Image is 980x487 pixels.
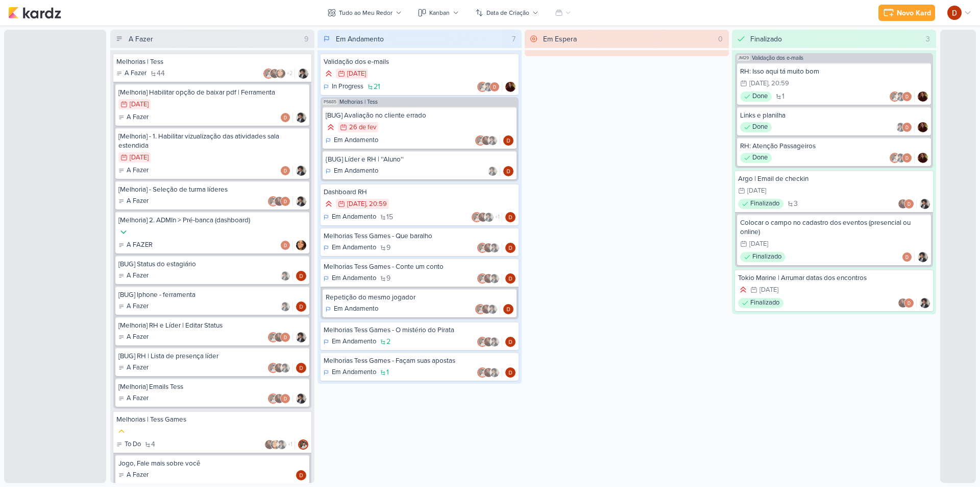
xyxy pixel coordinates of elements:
[489,243,500,253] img: Pedro Luahn Simões
[298,68,308,79] img: Pedro Luahn Simões
[902,153,912,163] img: Davi Elias Teixeira
[505,337,516,347] div: Responsável: Davi Elias Teixeira
[740,122,772,132] div: Done
[487,135,498,146] img: Pedro Luahn Simões
[740,142,928,151] div: RH: Atenção Passageiros
[738,273,930,283] div: Tokio Marine | Arrumar datas dos encontros
[280,271,290,281] img: Pedro Luahn Simões
[918,91,928,102] div: Responsável: Jaqueline Molina
[127,271,149,281] p: A Fazer
[264,439,295,450] div: Colaboradores: Jaqueline Molina, Karen Duarte, Pedro Luahn Simões, Davi Elias Teixeira
[918,91,928,102] img: Jaqueline Molina
[127,166,149,176] p: A Fazer
[263,68,295,79] div: Colaboradores: Cezar Giusti, Jaqueline Molina, Karen Duarte, Pedro Luahn Simões, Davi Elias Teixeira
[280,240,293,250] div: Colaboradores: Davi Elias Teixeira
[296,112,306,123] img: Pedro Luahn Simões
[366,201,387,207] div: , 20:59
[264,439,275,450] img: Jaqueline Molina
[904,298,914,308] img: Davi Elias Teixeira
[740,153,772,163] div: Done
[503,166,513,176] img: Davi Elias Teixeira
[752,252,781,262] p: Finalizado
[947,6,962,20] img: Davi Elias Teixeira
[296,393,306,404] div: Responsável: Pedro Luahn Simões
[127,240,153,250] p: A FAZER
[505,212,516,222] div: Responsável: Davi Elias Teixeira
[116,57,308,66] div: Melhorias | Tess
[280,393,290,404] img: Davi Elias Teixeira
[505,82,516,92] img: Jaqueline Molina
[483,82,494,92] img: Pedro Luahn Simões
[896,153,906,163] img: Pedro Luahn Simões
[268,332,278,342] img: Cezar Giusti
[902,252,912,262] img: Davi Elias Teixeira
[738,285,748,295] div: Prioridade Alta
[269,68,280,79] img: Jaqueline Molina
[118,216,306,225] div: [Melhoria] 2. ADMIn > Pré-banca (dashboard)
[494,213,500,221] span: +1
[326,155,513,164] div: {BUG] Líder e RH | ''Aluno''
[280,363,290,373] img: Pedro Luahn Simões
[477,82,502,92] div: Colaboradores: Cezar Giusti, Pedro Luahn Simões, Davi Elias Teixeira
[489,82,500,92] img: Davi Elias Teixeira
[334,166,378,176] p: Em Andamento
[296,196,306,206] img: Pedro Luahn Simões
[125,439,141,450] p: To Do
[296,240,306,250] img: Karen Duarte
[489,273,500,284] img: Pedro Luahn Simões
[118,302,149,312] div: A Fazer
[280,112,290,123] img: Davi Elias Teixeira
[326,166,378,176] div: Em Andamento
[738,199,783,209] div: Finalizado
[750,34,782,44] div: Finalizado
[300,34,312,44] div: 9
[918,153,928,163] img: Jaqueline Molina
[750,199,779,209] p: Finalizado
[268,332,293,342] div: Colaboradores: Cezar Giusti, Jaqueline Molina, Davi Elias Teixeira
[326,304,378,314] div: Em Andamento
[298,439,308,450] div: Responsável: Cezar Giusti
[268,196,293,206] div: Colaboradores: Cezar Giusti, Jaqueline Molina, Davi Elias Teixeira
[296,166,306,176] div: Responsável: Pedro Luahn Simões
[334,304,378,314] p: Em Andamento
[477,337,502,347] div: Colaboradores: Cezar Giusti, Jaqueline Molina, Pedro Luahn Simões
[324,188,516,197] div: Dashboard RH
[287,440,292,449] span: +1
[118,470,149,480] div: A Fazer
[286,69,292,78] span: +2
[902,122,912,132] img: Davi Elias Teixeira
[127,470,149,480] p: A Fazer
[347,201,366,207] div: [DATE]
[543,34,577,44] div: Em Espera
[324,243,376,253] div: Em Andamento
[324,367,376,378] div: Em Andamento
[503,166,513,176] div: Responsável: Davi Elias Teixeira
[130,101,149,108] div: [DATE]
[508,34,520,44] div: 7
[116,426,127,436] div: Prioridade Média
[296,271,306,281] div: Responsável: Davi Elias Teixeira
[918,252,928,262] img: Pedro Luahn Simões
[296,470,306,480] img: Davi Elias Teixeira
[326,111,513,120] div: [BUG] Avaliação no cliente errado
[503,304,513,314] img: Davi Elias Teixeira
[334,135,378,146] p: Em Andamento
[898,298,908,308] img: Jaqueline Molina
[274,393,284,404] img: Jaqueline Molina
[487,304,498,314] img: Pedro Luahn Simões
[481,135,492,146] img: Jaqueline Molina
[332,337,376,347] p: Em Andamento
[890,91,900,102] img: Cezar Giusti
[127,332,149,342] p: A Fazer
[386,369,389,376] span: 1
[890,91,915,102] div: Colaboradores: Cezar Giusti, Pedro Luahn Simões, Davi Elias Teixeira
[118,382,306,391] div: [Melhoria] Emails Tess
[298,68,308,79] div: Responsável: Pedro Luahn Simões
[902,252,915,262] div: Colaboradores: Davi Elias Teixeira
[116,415,308,424] div: Melhorias | Tess Games
[332,212,376,222] p: Em Andamento
[747,188,766,194] div: [DATE]
[752,91,768,102] p: Done
[118,321,306,330] div: [Melhoria] RH e Líder | Editar Status
[296,240,306,250] div: Responsável: Karen Duarte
